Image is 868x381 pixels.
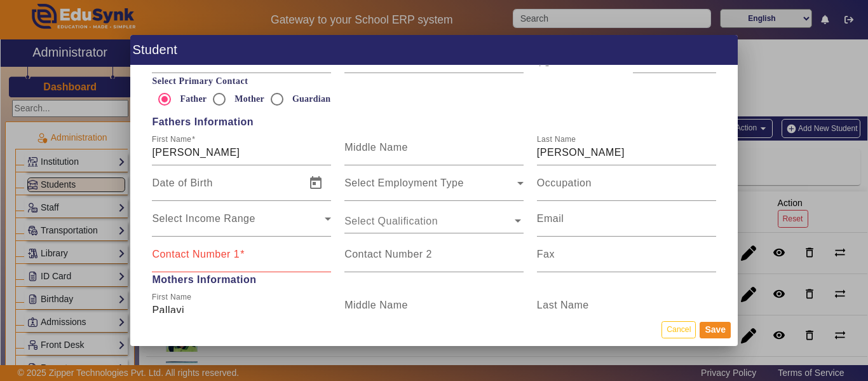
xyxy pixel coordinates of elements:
button: Save [700,322,731,338]
mat-label: Email [537,213,564,224]
input: Occupation [537,181,716,196]
mat-label: Occupation [537,177,592,188]
mat-label: Select Income Range [152,213,255,224]
mat-label: Last Name [537,135,576,144]
input: Fax [537,252,716,267]
mat-label: First Name [152,135,191,144]
span: Mothers Information [146,272,722,287]
mat-label: Fax [537,249,555,260]
input: Contact Number 2 [344,252,524,267]
h1: Student [130,35,738,65]
label: Mother [232,94,264,104]
span: Fathers Information [146,114,722,130]
mat-label: Last Name [537,300,589,310]
label: Father [177,94,207,104]
input: Last Name [537,145,716,160]
input: Email [537,216,716,232]
mat-label: First Name [152,293,191,301]
input: Middle Name [344,303,524,318]
button: Open calendar [301,168,331,198]
mat-label: Select Employment Type [344,177,464,188]
mat-label: Contact Number 1 [152,249,240,260]
input: Date of Birth [152,181,298,196]
span: Select Income Range [152,216,325,232]
span: Select Employment Type [344,181,517,196]
label: Select Primary Contact [146,76,722,87]
button: Cancel [661,321,696,338]
input: Last Name [537,303,716,318]
input: Middle Name [344,145,524,160]
input: First Name [152,145,331,160]
label: Guardian [290,94,330,104]
mat-label: Contact Number 2 [344,249,432,260]
mat-label: Middle Name [344,142,408,153]
mat-label: Date of Birth [152,177,212,188]
mat-label: Middle Name [344,300,408,310]
input: First Name [152,303,331,318]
